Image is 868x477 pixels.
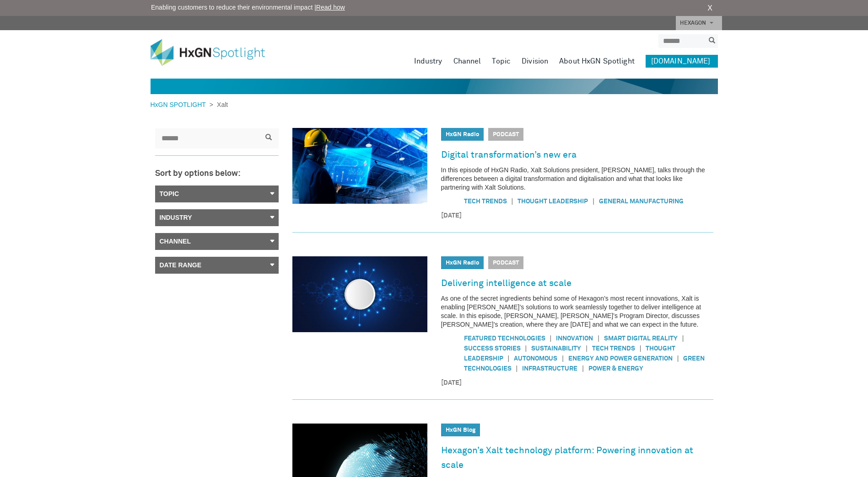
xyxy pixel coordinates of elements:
[593,334,604,343] span: |
[556,335,593,342] a: Innovation
[577,364,588,373] span: |
[522,55,548,68] a: Division
[446,427,475,433] a: HxGN Blog
[441,276,571,291] a: Delivering intelligence at scale
[507,196,518,206] span: |
[599,198,684,205] a: General manufacturing
[673,354,684,363] span: |
[464,345,521,352] a: Success Stories
[557,354,568,363] span: |
[512,364,523,373] span: |
[292,256,427,332] img: Delivering intelligence at scale
[441,378,713,388] time: [DATE]
[588,366,643,372] a: Power & Energy
[292,128,427,204] img: Digital transformation’s new era
[559,55,635,68] a: About HxGN Spotlight
[155,209,279,226] a: Industry
[646,55,718,68] a: [DOMAIN_NAME]
[414,55,442,68] a: Industry
[531,345,581,352] a: Sustainability
[155,257,279,274] a: Date Range
[441,166,713,192] p: In this episode of HxGN Radio, Xalt Solutions president, [PERSON_NAME], talks through the differe...
[488,128,523,141] span: Podcast
[514,355,557,362] a: Autonomous
[545,334,556,343] span: |
[155,185,279,202] a: Topic
[446,260,479,266] a: HxGN Radio
[441,443,713,473] a: Hexagon’s Xalt technology platform: Powering innovation at scale
[678,334,689,343] span: |
[676,16,722,30] a: HEXAGON
[464,198,507,205] a: Tech Trends
[441,148,577,162] a: Digital transformation’s new era
[151,39,279,66] img: HxGN Spotlight
[441,294,713,329] p: As one of the secret ingredients behind some of Hexagon’s most recent innovations, Xalt is enabli...
[518,198,588,205] a: Thought Leadership
[151,100,228,110] div: >
[588,196,599,206] span: |
[635,344,646,353] span: |
[522,366,577,372] a: Infrastructure
[213,101,228,108] span: Xalt
[441,211,713,221] time: [DATE]
[492,55,511,68] a: Topic
[581,344,592,353] span: |
[446,132,479,138] a: HxGN Radio
[464,335,545,342] a: Featured Technologies
[707,3,712,14] a: X
[155,170,279,179] h3: Sort by options below:
[592,345,635,352] a: Tech Trends
[151,101,210,108] a: HxGN SPOTLIGHT
[151,3,345,12] span: Enabling customers to reduce their environmental impact |
[604,335,678,342] a: Smart Digital Reality
[155,233,279,250] a: Channel
[521,344,532,353] span: |
[488,256,523,269] span: Podcast
[453,55,481,68] a: Channel
[316,4,345,11] a: Read how
[503,354,514,363] span: |
[568,355,673,362] a: Energy and power generation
